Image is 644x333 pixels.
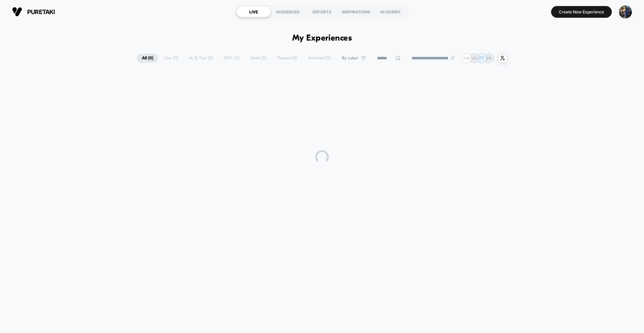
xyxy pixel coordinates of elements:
span: By Label [342,56,358,61]
img: Visually logo [12,7,22,17]
p: MA [471,56,477,61]
img: end [451,56,455,60]
p: TT [479,56,484,61]
img: ppic [619,5,632,18]
button: puretaki [10,6,57,17]
span: puretaki [27,8,55,15]
div: + 31 [462,53,472,63]
button: Create New Experience [551,6,612,18]
div: AUDIENCES [271,6,305,17]
h1: My Experiences [292,34,352,43]
div: INSPIRATIONS [339,6,373,17]
div: REPORTS [305,6,339,17]
p: EB [486,56,491,61]
button: ppic [617,5,634,19]
div: LIVE [236,6,271,17]
span: All ( 0 ) [137,54,158,63]
div: ACADEMY [373,6,408,17]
